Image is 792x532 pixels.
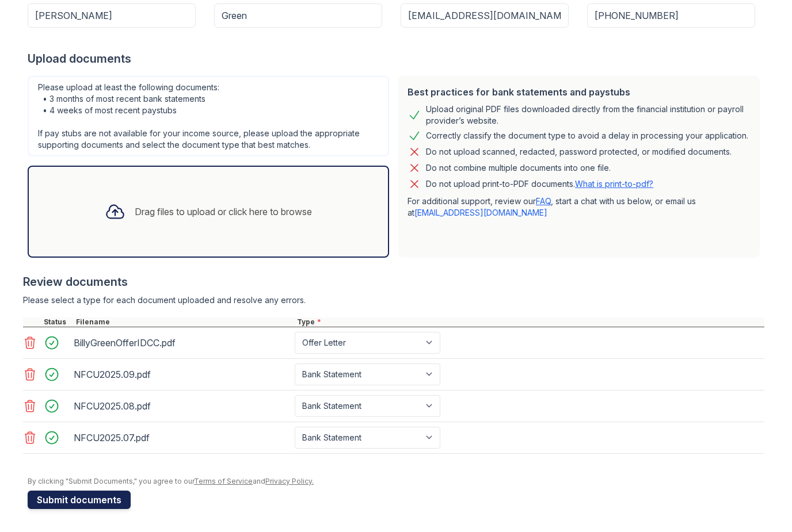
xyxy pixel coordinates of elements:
[295,317,764,327] div: Type
[28,491,131,509] button: Submit documents
[74,334,290,352] div: BillyGreenOfferIDCC.pdf
[408,85,751,99] div: Best practices for bank statements and paystubs
[575,179,653,189] a: What is print-to-pdf?
[426,104,751,127] div: Upload original PDF files downloaded directly from the financial institution or payroll provider’...
[135,205,312,219] div: Drag files to upload or click here to browse
[74,428,290,447] div: NFCU2025.07.pdf
[41,317,74,327] div: Status
[28,477,764,486] div: By clicking "Submit Documents," you agree to our and
[74,397,290,415] div: NFCU2025.08.pdf
[23,294,764,306] div: Please select a type for each document uploaded and resolve any errors.
[28,51,764,67] div: Upload documents
[194,477,253,485] a: Terms of Service
[426,161,611,175] div: Do not combine multiple documents into one file.
[426,145,732,159] div: Do not upload scanned, redacted, password protected, or modified documents.
[23,274,764,290] div: Review documents
[74,317,295,327] div: Filename
[408,196,751,219] p: For additional support, review our , start a chat with us below, or email us at
[426,129,748,143] div: Correctly classify the document type to avoid a delay in processing your application.
[28,76,389,156] div: Please upload at least the following documents: • 3 months of most recent bank statements • 4 wee...
[426,178,653,190] p: Do not upload print-to-PDF documents.
[265,477,314,485] a: Privacy Policy.
[536,196,551,206] a: FAQ
[414,208,547,217] a: [EMAIL_ADDRESS][DOMAIN_NAME]
[74,365,290,384] div: NFCU2025.09.pdf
